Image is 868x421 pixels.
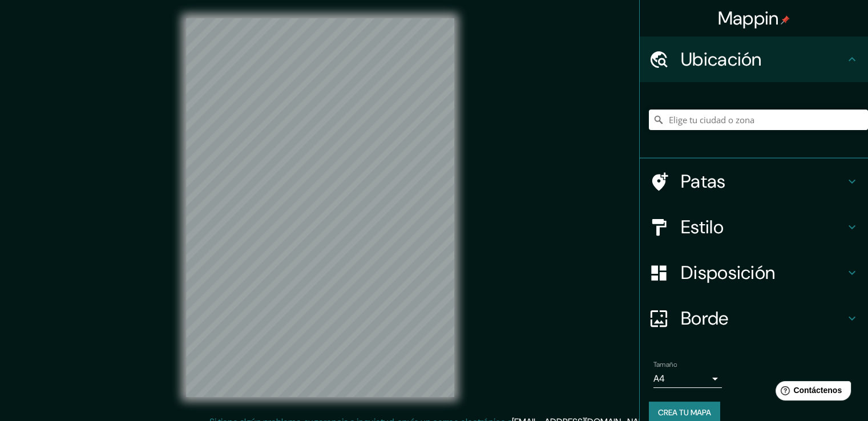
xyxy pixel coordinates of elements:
input: Elige tu ciudad o zona [649,110,868,130]
div: Estilo [640,204,868,250]
img: pin-icon.png [781,15,790,25]
div: Ubicación [640,37,868,82]
font: Disposición [681,261,775,285]
div: Borde [640,295,868,341]
div: Disposición [640,250,868,295]
font: Mappin [718,6,779,30]
font: Ubicación [681,47,762,71]
font: Patas [681,169,726,193]
font: Crea tu mapa [658,407,711,418]
div: Patas [640,159,868,204]
div: A4 [653,370,722,388]
iframe: Lanzador de widgets de ayuda [766,377,855,408]
font: Estilo [681,215,724,239]
font: Tamaño [653,360,677,369]
font: Borde [681,306,729,330]
font: A4 [653,373,665,384]
canvas: Mapa [186,18,454,397]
